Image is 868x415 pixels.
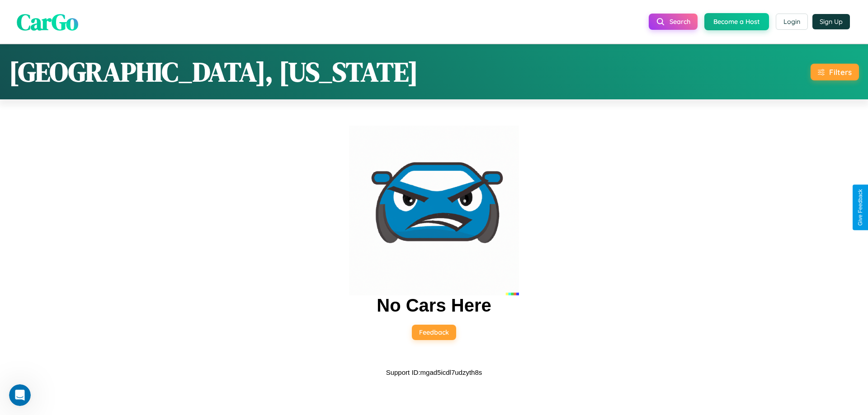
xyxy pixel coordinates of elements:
p: Support ID: mgad5icdl7udzyth8s [386,366,482,378]
div: Give Feedback [857,189,863,226]
iframe: Intercom live chat [9,384,31,406]
img: car [349,126,519,295]
span: CarGo [17,6,78,37]
button: Sign Up [812,14,850,29]
h1: [GEOGRAPHIC_DATA], [US_STATE] [9,53,418,90]
button: Login [776,14,808,30]
span: Search [670,18,690,26]
button: Become a Host [704,13,769,30]
button: Feedback [412,325,456,340]
h2: No Cars Here [377,295,491,316]
button: Filters [811,64,859,80]
div: Filters [829,67,852,77]
button: Search [649,14,698,30]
